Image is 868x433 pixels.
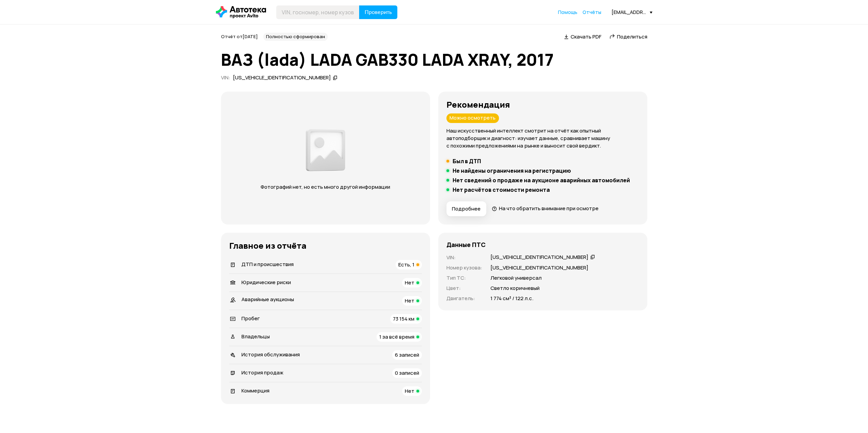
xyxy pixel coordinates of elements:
div: [US_VEHICLE_IDENTIFICATION_NUMBER] [490,254,588,261]
span: Нет [405,297,414,304]
p: Фотографий нет, но есть много другой информации [254,183,397,191]
h1: ВАЗ (lada) LADA GAB330 LADA XRAY, 2017 [221,50,647,69]
p: Светло коричневый [490,284,540,292]
h3: Рекомендация [446,100,639,109]
span: Нет [405,279,414,286]
p: Цвет : [446,284,482,292]
a: Отчёты [583,9,601,16]
p: Номер кузова : [446,264,482,272]
span: Аварийные аукционы [241,296,294,303]
div: Можно осмотреть [446,113,499,123]
span: Нет [405,387,414,395]
span: На что обратить внимание при осмотре [499,205,599,212]
span: 0 записей [395,369,419,376]
p: Наш искусственный интеллект смотрит на отчёт как опытный автоподборщик и диагност: изучает данные... [446,127,639,150]
span: ДТП и происшествия [241,261,294,268]
h5: Не найдены ограничения на регистрацию [453,167,571,174]
span: Подробнее [452,205,481,212]
input: VIN, госномер, номер кузова [276,5,359,19]
span: Пробег [241,315,260,322]
span: 1 за всё время [379,333,414,340]
h4: Данные ПТС [446,241,486,248]
span: История продаж [241,369,283,376]
p: Двигатель : [446,295,482,302]
span: История обслуживания [241,351,300,358]
a: На что обратить внимание при осмотре [492,205,599,212]
span: Скачать PDF [571,33,601,40]
span: Проверить [365,10,392,15]
div: [US_VEHICLE_IDENTIFICATION_NUMBER] [233,74,331,81]
p: [US_VEHICLE_IDENTIFICATION_NUMBER] [490,264,588,272]
p: Тип ТС : [446,274,482,282]
span: Отчёт от [DATE] [221,33,258,40]
button: Проверить [359,5,397,19]
h5: Нет сведений о продаже на аукционе аварийных автомобилей [453,177,630,184]
p: 1 774 см³ / 122 л.с. [490,295,533,302]
span: 6 записей [395,351,419,358]
span: VIN : [221,74,230,81]
a: Поделиться [609,33,647,40]
img: d89e54fb62fcf1f0.png [304,125,347,175]
h3: Главное из отчёта [229,241,422,250]
span: 73 154 км [393,315,414,322]
p: Легковой универсал [490,274,542,282]
div: Полностью сформирован [263,33,328,41]
p: VIN : [446,254,482,261]
button: Подробнее [446,201,486,216]
span: Юридические риски [241,279,291,286]
div: [EMAIL_ADDRESS][DOMAIN_NAME] [612,9,652,15]
span: Поделиться [617,33,647,40]
span: Есть, 1 [398,261,414,268]
h5: Нет расчётов стоимости ремонта [453,186,550,193]
a: Скачать PDF [564,33,601,40]
span: Владельцы [241,333,270,340]
span: Коммерция [241,387,269,394]
h5: Был в ДТП [453,158,481,165]
a: Помощь [558,9,577,16]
